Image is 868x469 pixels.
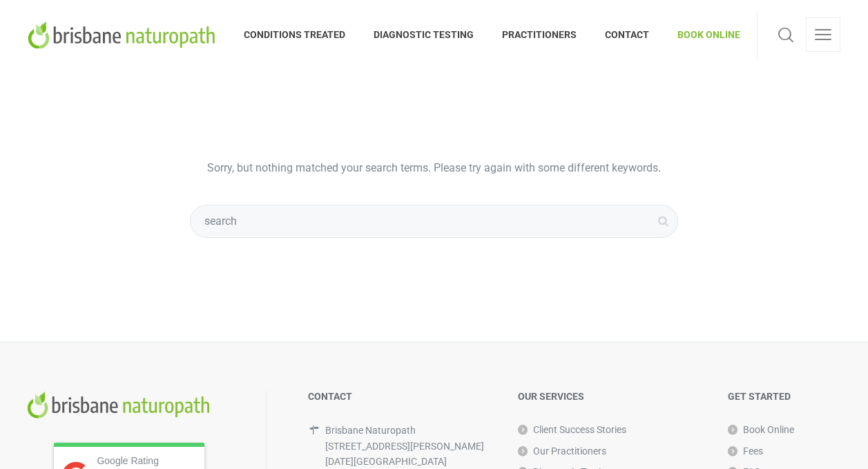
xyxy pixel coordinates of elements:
[244,24,360,46] span: CONDITIONS TREATED
[308,391,490,403] h5: CONTACT
[360,24,488,46] span: DIAGNOSTIC TESTING
[591,10,664,59] a: CONTACT
[190,205,677,238] input: search
[97,454,197,468] div: Google Rating
[28,21,220,48] img: Brisbane Naturopath
[28,10,220,59] a: Brisbane Naturopath
[488,10,591,59] a: PRACTITIONERS
[488,24,591,46] span: PRACTITIONERS
[244,10,360,59] a: CONDITIONS TREATED
[28,391,211,419] img: Brisbane Naturopath Logo
[591,24,664,46] span: CONTACT
[664,24,740,46] span: BOOK ONLINE
[325,423,490,469] div: Brisbane Naturopath [STREET_ADDRESS][PERSON_NAME] [DATE][GEOGRAPHIC_DATA]
[28,159,840,177] p: Sorry, but nothing matched your search terms. Please try again with some different keywords.
[360,10,488,59] a: DIAGNOSTIC TESTING
[728,419,794,440] a: Book Online
[728,391,840,403] h5: GET STARTED
[518,391,700,403] h5: OUR SERVICES
[728,441,763,461] a: Fees
[518,441,606,461] a: Our Practitioners
[518,419,626,440] a: Client Success Stories
[664,10,740,59] a: BOOK ONLINE
[774,17,798,52] a: Search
